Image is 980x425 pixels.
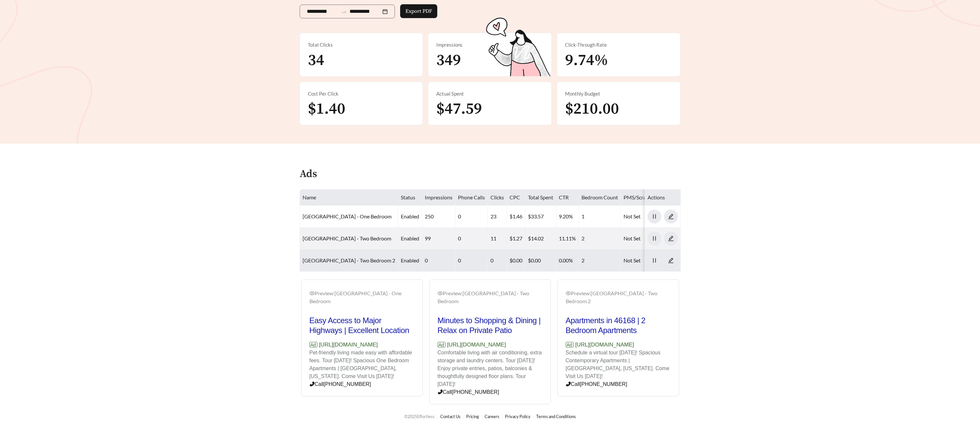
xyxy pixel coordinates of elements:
[400,4,437,18] button: Export PDF
[566,289,671,305] div: Preview: [GEOGRAPHIC_DATA] - Two Bedroom 2
[488,250,507,272] td: 0
[566,381,571,387] span: phone
[556,206,579,228] td: 9.20%
[621,190,680,206] th: PMS/Scraper Unit Price
[507,250,525,272] td: $0.00
[525,250,556,272] td: $0.00
[664,213,678,219] a: edit
[303,213,392,219] a: [GEOGRAPHIC_DATA] - One Bedroom
[300,168,317,180] h4: Ads
[559,194,569,200] span: CTR
[309,349,415,380] p: Pet-friendly living made easy with affordable fees. Tour [DATE]! Spacious One Bedroom Apartments ...
[488,206,507,228] td: 23
[300,190,398,206] th: Name
[308,90,415,98] div: Cost Per Click
[401,257,419,263] span: enabled
[440,414,461,419] a: Contact Us
[579,250,621,272] td: 2
[488,190,507,206] th: Clicks
[507,206,525,228] td: $1.46
[438,388,543,396] p: Call [PHONE_NUMBER]
[621,250,680,272] td: Not Set
[422,228,455,250] td: 99
[438,291,443,296] span: eye
[510,194,520,200] span: CPC
[455,250,488,272] td: 0
[664,213,677,219] span: edit
[621,206,680,228] td: Not Set
[422,250,455,272] td: 0
[566,342,574,347] span: Ad
[401,235,419,241] span: enabled
[566,349,671,380] p: Schedule a virtual tour [DATE]! Spacious Contemporary Apartments | [GEOGRAPHIC_DATA], [US_STATE]....
[309,289,415,305] div: Preview: [GEOGRAPHIC_DATA] - One Bedroom
[664,210,678,223] button: edit
[438,349,543,388] p: Comfortable living with air conditioning, extra storage and laundry centers. Tour [DATE]! Enjoy p...
[309,316,415,335] h2: Easy Access to Major Highways | Excellent Location
[556,228,579,250] td: 11.11%
[438,289,543,305] div: Preview: [GEOGRAPHIC_DATA] - Two Bedroom
[455,206,488,228] td: 0
[436,90,543,98] div: Actual Spent
[309,341,415,349] p: [URL][DOMAIN_NAME]
[308,51,324,70] span: 34
[438,316,543,335] h2: Minutes to Shopping & Dining | Relax on Private Patio
[309,342,317,347] span: Ad
[566,380,671,388] p: Call [PHONE_NUMBER]
[566,316,671,335] h2: Apartments in 46168 | 2 Bedroom Apartments
[303,257,395,263] a: [GEOGRAPHIC_DATA] - Two Bedroom 2
[422,190,455,206] th: Impressions
[507,228,525,250] td: $1.27
[309,381,315,387] span: phone
[525,228,556,250] td: $14.02
[438,342,445,347] span: Ad
[566,291,571,296] span: eye
[436,99,482,119] span: $47.59
[405,7,432,15] span: Export PDF
[308,41,415,49] div: Total Clicks
[621,228,680,250] td: Not Set
[455,190,488,206] th: Phone Calls
[648,210,661,223] button: pause
[648,213,661,219] span: pause
[525,190,556,206] th: Total Spent
[536,414,576,419] a: Terms and Conditions
[556,250,579,272] td: 0.00%
[579,206,621,228] td: 1
[565,90,672,98] div: Monthly Budget
[505,414,531,419] a: Privacy Policy
[664,257,677,263] span: edit
[579,228,621,250] td: 2
[398,190,422,206] th: Status
[648,254,661,267] button: pause
[309,380,415,388] p: Call [PHONE_NUMBER]
[466,414,479,419] a: Pricing
[645,190,681,206] th: Actions
[309,291,315,296] span: eye
[436,41,543,49] div: Impressions
[455,228,488,250] td: 0
[308,99,345,119] span: $1.40
[525,206,556,228] td: $33.57
[488,228,507,250] td: 11
[680,190,725,206] th: Responsive Ad Id
[438,389,443,394] span: phone
[401,213,419,219] span: enabled
[341,9,347,14] span: to
[404,414,435,419] span: © 2025 Effortless
[664,257,678,263] a: edit
[664,235,677,241] span: edit
[303,235,391,241] a: [GEOGRAPHIC_DATA] - Two Bedroom
[648,232,661,245] button: pause
[565,99,619,119] span: $210.00
[341,9,347,15] span: swap-right
[579,190,621,206] th: Bedroom Count
[648,257,661,263] span: pause
[648,235,661,241] span: pause
[422,206,455,228] td: 250
[566,341,671,349] p: [URL][DOMAIN_NAME]
[664,232,678,245] button: edit
[565,41,672,49] div: Click-Through Rate
[664,254,678,267] button: edit
[565,51,608,70] span: 9.74%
